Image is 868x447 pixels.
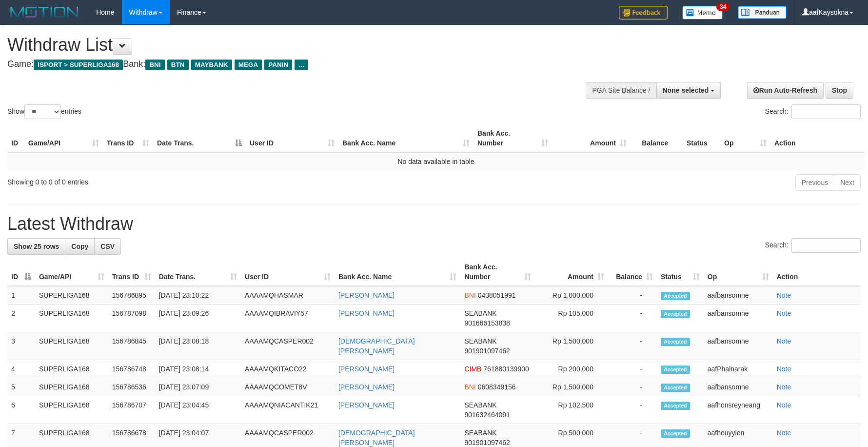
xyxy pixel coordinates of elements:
td: Rp 200,000 [535,360,608,378]
a: Run Auto-Refresh [747,82,824,99]
th: Bank Acc. Number: activate to sort column ascending [460,258,535,286]
span: PANIN [264,60,292,70]
a: Note [777,365,791,373]
a: Previous [795,174,834,191]
th: Game/API: activate to sort column ascending [24,124,103,152]
img: MOTION_logo.png [7,5,81,20]
span: Accepted [661,429,690,438]
span: SEABANK [464,309,496,317]
span: None selected [663,86,709,94]
td: AAAAMQCASPER002 [241,332,335,360]
th: Game/API: activate to sort column ascending [35,258,108,286]
a: Note [777,337,791,345]
label: Show entries [7,104,81,119]
div: Showing 0 to 0 of 0 entries [7,173,355,187]
a: [DEMOGRAPHIC_DATA][PERSON_NAME] [338,429,415,447]
th: Op: activate to sort column ascending [704,258,773,286]
a: Copy [65,238,95,255]
a: Note [777,429,791,437]
div: PGA Site Balance / [586,82,656,99]
a: [DEMOGRAPHIC_DATA][PERSON_NAME] [338,337,415,355]
span: SEABANK [464,429,496,437]
td: AAAAMQKITACO22 [241,360,335,378]
td: aafhonsreyneang [704,396,773,424]
span: BNI [464,291,475,299]
span: Accepted [661,402,690,410]
span: Copy 0438051991 to clipboard [478,291,516,299]
td: 6 [7,396,35,424]
td: [DATE] 23:08:18 [155,332,241,360]
td: [DATE] 23:10:22 [155,286,241,305]
span: BTN [167,60,189,70]
td: 4 [7,360,35,378]
td: SUPERLIGA168 [35,378,108,396]
span: ... [295,60,308,70]
td: SUPERLIGA168 [35,286,108,305]
th: Action [773,258,861,286]
button: None selected [656,82,721,99]
span: BNI [464,383,475,391]
img: panduan.png [738,6,787,19]
a: Show 25 rows [7,238,65,255]
img: Button%20Memo.svg [682,6,723,20]
th: Balance [631,124,683,152]
a: Next [834,174,861,191]
span: Accepted [661,366,690,374]
td: AAAAMQHASMAR [241,286,335,305]
span: CIMB [464,365,481,373]
td: aafbansomne [704,286,773,305]
th: Trans ID: activate to sort column ascending [108,258,155,286]
td: aafbansomne [704,305,773,332]
td: SUPERLIGA168 [35,360,108,378]
a: [PERSON_NAME] [338,401,395,409]
label: Search: [765,238,861,253]
td: aafbansomne [704,332,773,360]
td: [DATE] 23:07:09 [155,378,241,396]
a: [PERSON_NAME] [338,309,395,317]
td: 156786895 [108,286,155,305]
a: Note [777,383,791,391]
a: Note [777,401,791,409]
td: [DATE] 23:04:45 [155,396,241,424]
select: Showentries [24,104,61,119]
span: CSV [100,243,115,250]
td: SUPERLIGA168 [35,305,108,332]
td: Rp 105,000 [535,305,608,332]
span: Copy 0608349156 to clipboard [478,383,516,391]
td: - [608,305,657,332]
td: [DATE] 23:09:26 [155,305,241,332]
td: - [608,360,657,378]
a: Stop [826,82,853,99]
span: Accepted [661,310,690,318]
th: Status [683,124,720,152]
span: 34 [716,2,730,11]
td: 5 [7,378,35,396]
th: Balance: activate to sort column ascending [608,258,657,286]
h1: Withdraw List [7,35,569,55]
td: aafbansomne [704,378,773,396]
td: - [608,286,657,305]
td: 1 [7,286,35,305]
td: SUPERLIGA168 [35,332,108,360]
td: - [608,396,657,424]
td: SUPERLIGA168 [35,396,108,424]
td: 2 [7,305,35,332]
span: MEGA [235,60,262,70]
th: ID: activate to sort column descending [7,258,35,286]
th: User ID: activate to sort column ascending [246,124,338,152]
span: Copy 901632464091 to clipboard [464,411,510,419]
span: Copy 901901097462 to clipboard [464,347,510,355]
span: SEABANK [464,401,496,409]
td: 156786748 [108,360,155,378]
span: Copy 761880139900 to clipboard [483,365,529,373]
td: aafPhalnarak [704,360,773,378]
td: 156786707 [108,396,155,424]
th: Date Trans.: activate to sort column descending [153,124,246,152]
th: Date Trans.: activate to sort column ascending [155,258,241,286]
input: Search: [791,238,861,253]
span: Copy [71,243,88,250]
td: - [608,378,657,396]
span: BNI [145,60,164,70]
span: MAYBANK [191,60,232,70]
td: Rp 102,500 [535,396,608,424]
